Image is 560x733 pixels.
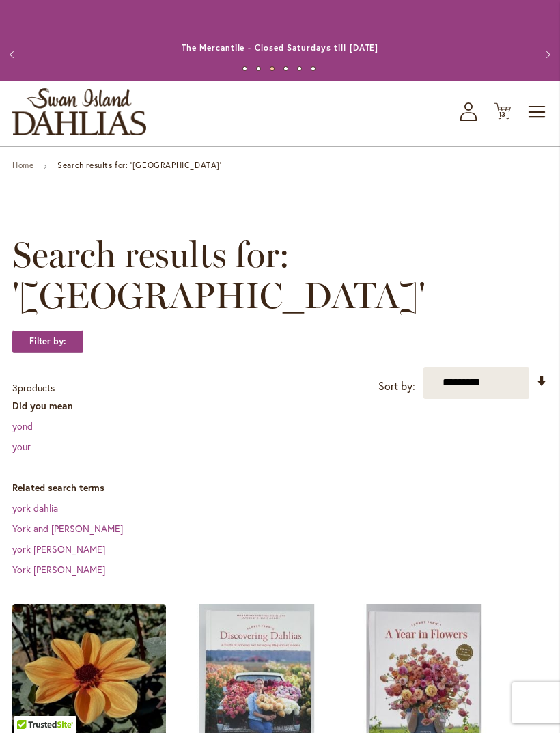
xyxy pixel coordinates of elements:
[57,160,221,170] strong: Search results for: '[GEOGRAPHIC_DATA]'
[499,110,507,119] span: 13
[12,377,55,399] p: products
[311,66,316,71] button: 6 of 6
[12,542,105,555] a: york [PERSON_NAME]
[12,522,123,535] a: York and [PERSON_NAME]
[10,684,48,723] iframe: Launch Accessibility Center
[12,234,548,316] span: Search results for: '[GEOGRAPHIC_DATA]'
[378,374,415,399] label: Sort by:
[242,66,247,71] button: 1 of 6
[283,66,288,71] button: 4 of 6
[12,330,83,353] strong: Filter by:
[12,160,33,170] a: Home
[297,66,302,71] button: 5 of 6
[12,419,33,432] a: yond
[12,563,105,576] a: York [PERSON_NAME]
[256,66,261,71] button: 2 of 6
[494,102,511,121] button: 13
[12,88,146,135] a: store logo
[533,41,560,68] button: Next
[12,481,548,495] dt: Related search terms
[12,501,58,514] a: york dahlia
[12,381,18,394] span: 3
[270,66,275,71] button: 3 of 6
[12,399,548,413] dt: Did you mean
[12,440,31,453] a: your
[182,42,379,53] a: The Mercantile - Closed Saturdays till [DATE]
